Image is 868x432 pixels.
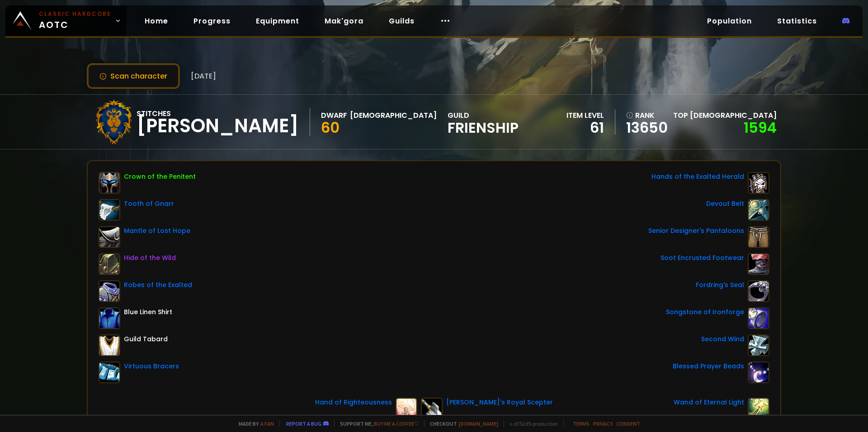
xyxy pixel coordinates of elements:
img: item-7721 [396,398,417,419]
div: Guild Tabard [124,334,168,344]
div: Hands of the Exalted Herald [651,172,744,181]
span: [DEMOGRAPHIC_DATA] [690,110,777,121]
img: item-13346 [99,280,120,302]
img: item-2577 [99,307,120,329]
img: item-5976 [99,334,120,356]
div: [PERSON_NAME] [137,119,299,133]
a: Home [137,12,175,30]
div: Senior Designer's Pantaloons [648,226,744,236]
img: item-11819 [748,334,769,356]
img: item-13216 [99,172,120,194]
span: Made by [233,420,274,427]
span: v. d752d5 - production [504,420,558,427]
img: item-12554 [748,172,769,194]
div: Songstone of Ironforge [666,307,744,317]
a: Progress [186,12,238,30]
a: Terms [573,420,590,427]
a: Mak'gora [317,12,371,30]
a: Equipment [249,12,307,30]
span: 60 [321,117,340,138]
a: Statistics [770,12,824,30]
a: Buy me a coffee [374,420,419,427]
a: Classic HardcoreAOTC [5,5,127,36]
div: Second Wind [701,334,744,344]
img: item-16696 [748,199,769,221]
small: Classic Hardcore [39,10,111,18]
img: item-22079 [99,362,120,383]
div: Tooth of Gnarr [124,199,174,209]
div: Stitches [137,108,299,119]
div: Mantle of Lost Hope [124,226,190,236]
img: item-13141 [99,199,120,221]
a: a fan [260,420,274,427]
button: Scan character [87,63,180,89]
div: Virtuous Bracers [124,362,179,371]
div: 61 [566,121,604,135]
img: item-11841 [748,226,769,248]
div: Devout Belt [706,199,744,209]
span: Frienship [448,121,519,135]
div: Blue Linen Shirt [124,307,172,317]
span: Checkout [424,420,498,427]
img: item-19990 [748,362,769,383]
div: rank [626,110,668,121]
a: Privacy [593,420,613,427]
div: Crown of the Penitent [124,172,196,181]
a: 1594 [744,117,777,138]
div: Soot Encrusted Footwear [660,253,744,263]
div: [DEMOGRAPHIC_DATA] [350,110,437,121]
a: Guilds [382,12,422,30]
div: item level [566,110,604,121]
img: item-22234 [99,226,120,248]
img: item-22254 [748,398,769,419]
span: AOTC [39,10,111,32]
span: [DATE] [191,70,216,82]
div: Wand of Eternal Light [674,398,744,407]
a: Report a bug [286,420,321,427]
img: item-11928 [421,398,443,419]
img: item-18510 [99,253,120,275]
img: item-16058 [748,280,769,302]
div: Fordring's Seal [696,280,744,290]
div: guild [448,110,519,135]
img: item-22245 [748,253,769,275]
div: Hand of Righteousness [315,398,392,407]
div: Blessed Prayer Beads [673,362,744,371]
a: Population [700,12,759,30]
a: 13650 [626,121,668,135]
div: Robes of the Exalted [124,280,192,290]
div: Top [673,110,777,121]
div: Hide of the Wild [124,253,176,263]
img: item-12543 [748,307,769,329]
a: Consent [616,420,640,427]
a: [DOMAIN_NAME] [459,420,498,427]
div: [PERSON_NAME]'s Royal Scepter [446,398,553,407]
div: Dwarf [321,110,347,121]
span: Support me, [334,420,419,427]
